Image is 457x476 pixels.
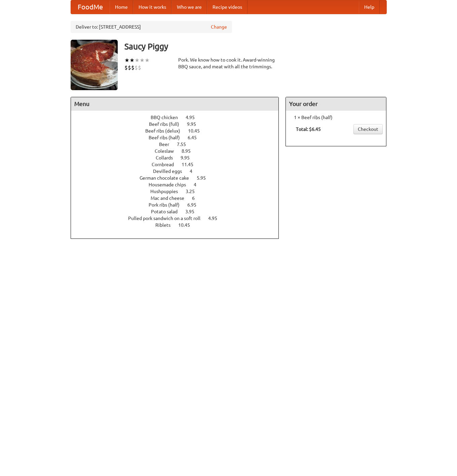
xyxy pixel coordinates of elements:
[186,115,201,120] span: 4.95
[149,202,209,208] a: Pork ribs (half) 6.95
[152,162,181,167] span: Cornbread
[194,182,203,187] span: 4
[190,169,199,174] span: 4
[151,115,185,120] span: BBQ chicken
[296,126,321,132] b: Total: $6.45
[149,135,187,140] span: Beef ribs (half)
[71,0,110,14] a: FoodMe
[128,64,131,71] li: $
[207,0,247,14] a: Recipe videos
[149,135,209,140] a: Beef ribs (half) 6.45
[151,195,191,201] span: Mac and cheese
[156,155,180,160] span: Collards
[128,216,207,221] span: Pulled pork sandwich on a soft roll
[188,135,203,140] span: 6.45
[155,148,181,154] span: Coleslaw
[138,64,141,71] li: $
[145,57,150,64] li: ★
[192,195,201,201] span: 6
[140,175,218,181] a: German chocolate cake 5.95
[149,182,209,187] a: Housemade chips 4
[155,148,203,154] a: Coleslaw 8.95
[359,0,380,14] a: Help
[178,57,279,70] div: Pork. We know how to cook it. Award-winning BBQ sauce, and meat with all the trimmings.
[153,169,189,174] span: Devilled eggs
[145,128,212,134] a: Beef ribs (delux) 10.45
[151,209,207,214] a: Potato salad 3.95
[71,97,279,111] h4: Menu
[71,40,118,90] img: angular.jpg
[149,202,186,208] span: Pork ribs (half)
[155,222,177,228] span: Riblets
[187,202,203,208] span: 6.95
[153,169,205,174] a: Devilled eggs 4
[289,114,383,121] li: 1 × Beef ribs (half)
[186,189,201,194] span: 3.25
[135,57,140,64] li: ★
[149,182,193,187] span: Housemade chips
[188,128,206,134] span: 10.45
[140,57,145,64] li: ★
[185,209,201,214] span: 3.95
[150,189,207,194] a: Hushpuppies 3.25
[140,175,196,181] span: German chocolate cake
[211,24,227,30] a: Change
[133,0,172,14] a: How it works
[181,155,196,160] span: 9.95
[286,97,386,111] h4: Your order
[152,162,206,167] a: Cornbread 11.45
[187,121,203,127] span: 9.95
[182,148,197,154] span: 8.95
[197,175,213,181] span: 5.95
[135,64,138,71] li: $
[151,209,184,214] span: Potato salad
[145,128,187,134] span: Beef ribs (delux)
[149,121,208,127] a: Beef ribs (full) 9.95
[128,216,230,221] a: Pulled pork sandwich on a soft roll 4.95
[353,124,383,134] a: Checkout
[156,155,202,160] a: Collards 9.95
[151,195,207,201] a: Mac and cheese 6
[151,115,207,120] a: BBQ chicken 4.95
[177,142,193,147] span: 7.55
[178,222,197,228] span: 10.45
[131,64,135,71] li: $
[155,222,202,228] a: Riblets 10.45
[208,216,224,221] span: 4.95
[124,57,129,64] li: ★
[124,64,128,71] li: $
[149,121,186,127] span: Beef ribs (full)
[159,142,198,147] a: Beer 7.55
[159,142,176,147] span: Beer
[150,189,185,194] span: Hushpuppies
[124,40,387,53] h3: Saucy Piggy
[182,162,200,167] span: 11.45
[110,0,133,14] a: Home
[71,21,232,33] div: Deliver to: [STREET_ADDRESS]
[129,57,135,64] li: ★
[172,0,207,14] a: Who we are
